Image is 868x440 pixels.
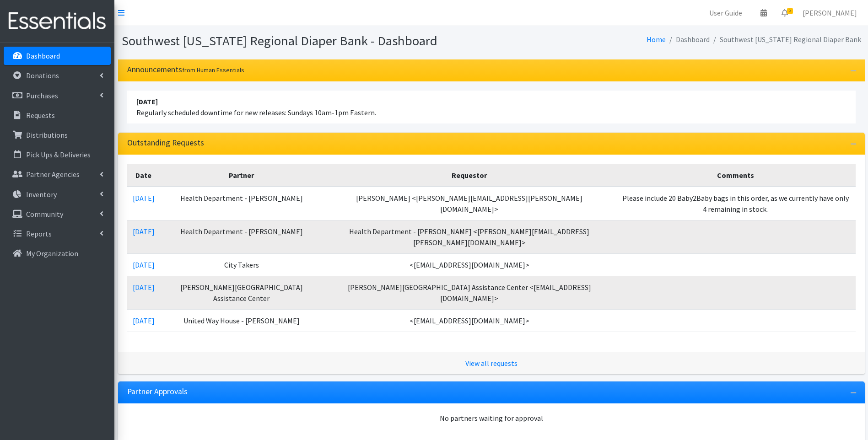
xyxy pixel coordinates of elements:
h3: Outstanding Requests [127,138,204,148]
p: Donations [26,71,59,80]
p: My Organization [26,249,78,258]
td: Health Department - [PERSON_NAME] <[PERSON_NAME][EMAIL_ADDRESS][PERSON_NAME][DOMAIN_NAME]> [323,220,615,253]
a: Inventory [4,185,111,204]
p: Dashboard [26,51,60,60]
a: Reports [4,225,111,243]
a: [DATE] [133,316,155,325]
a: Home [647,35,666,44]
div: No partners waiting for approval [127,413,856,424]
a: Pick Ups & Deliveries [4,145,111,164]
td: <[EMAIL_ADDRESS][DOMAIN_NAME]> [323,309,615,332]
li: Dashboard [666,33,710,46]
a: User Guide [702,4,749,22]
th: Comments [615,164,855,187]
td: [PERSON_NAME][GEOGRAPHIC_DATA] Assistance Center [160,276,323,309]
th: Date [127,164,160,187]
a: Distributions [4,126,111,144]
p: Requests [26,111,55,120]
a: My Organization [4,244,111,263]
li: Regularly scheduled downtime for new releases: Sundays 10am-1pm Eastern. [127,91,856,123]
p: Inventory [26,190,57,199]
td: City Takers [160,253,323,276]
a: [PERSON_NAME] [795,4,864,22]
td: [PERSON_NAME] <[PERSON_NAME][EMAIL_ADDRESS][PERSON_NAME][DOMAIN_NAME]> [323,187,615,220]
td: United Way House - [PERSON_NAME] [160,309,323,332]
td: [PERSON_NAME][GEOGRAPHIC_DATA] Assistance Center <[EMAIL_ADDRESS][DOMAIN_NAME]> [323,276,615,309]
a: Purchases [4,86,111,105]
td: Health Department - [PERSON_NAME] [160,187,323,220]
p: Partner Agencies [26,170,80,179]
p: Pick Ups & Deliveries [26,150,91,159]
h3: Announcements [127,65,244,75]
h1: Southwest [US_STATE] Regional Diaper Bank - Dashboard [122,33,488,49]
p: Distributions [26,130,68,140]
a: Requests [4,106,111,124]
a: [DATE] [133,283,155,292]
small: from Human Essentials [182,66,244,74]
span: 5 [787,8,793,14]
a: 5 [774,4,795,22]
th: Requestor [323,164,615,187]
a: View all requests [465,359,518,368]
li: Southwest [US_STATE] Regional Diaper Bank [710,33,861,46]
td: Health Department - [PERSON_NAME] [160,220,323,253]
img: HumanEssentials [4,6,111,37]
p: Community [26,209,63,219]
th: Partner [160,164,323,187]
td: Please include 20 Baby2Baby bags in this order, as we currently have only 4 remaining in stock. [615,187,855,220]
a: Partner Agencies [4,165,111,183]
p: Purchases [26,91,58,100]
h3: Partner Approvals [127,387,188,397]
td: <[EMAIL_ADDRESS][DOMAIN_NAME]> [323,253,615,276]
a: Dashboard [4,47,111,65]
a: [DATE] [133,193,155,203]
a: Donations [4,66,111,85]
a: Community [4,205,111,223]
strong: [DATE] [136,97,158,106]
p: Reports [26,229,52,238]
a: [DATE] [133,227,155,236]
a: [DATE] [133,260,155,269]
